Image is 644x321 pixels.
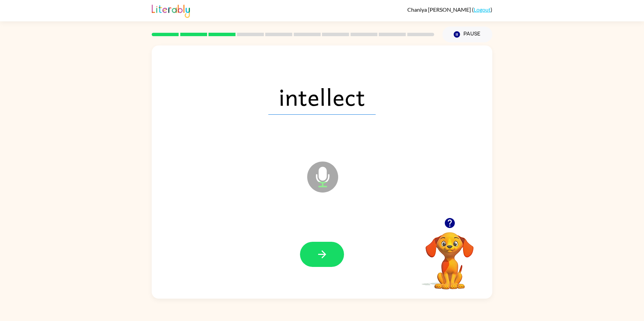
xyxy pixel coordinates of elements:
video: Your browser must support playing .mp4 files to use Literably. Please try using another browser. [415,221,484,290]
span: intellect [268,79,376,115]
button: Pause [442,27,492,42]
a: Logout [474,6,491,13]
img: Literably [152,3,190,18]
div: ( ) [407,6,492,13]
span: Chaniya [PERSON_NAME] [407,6,472,13]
